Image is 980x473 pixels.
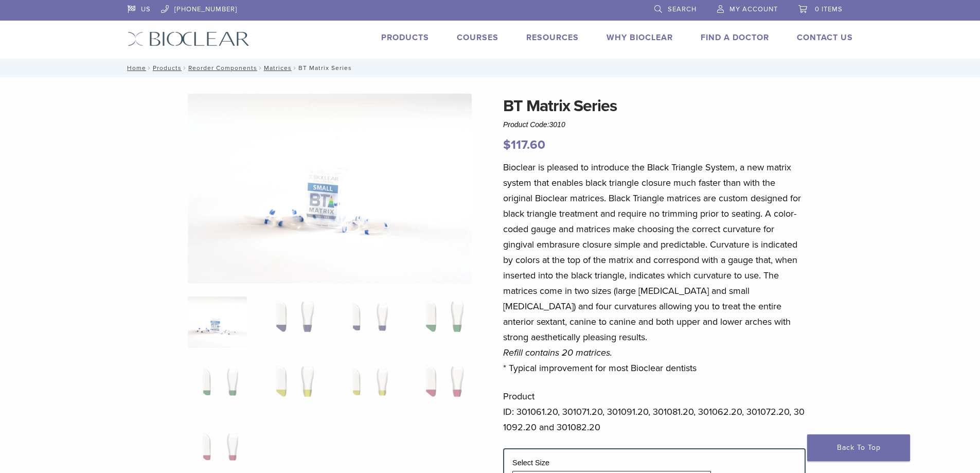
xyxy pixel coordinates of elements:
span: / [146,65,153,71]
span: 0 items [815,5,843,13]
span: / [292,65,298,71]
p: Product ID: 301061.20, 301071.20, 301091.20, 301081.20, 301062.20, 301072.20, 301092.20 and 30108... [503,389,806,435]
a: Reorder Components [188,64,257,72]
h1: BT Matrix Series [503,94,806,118]
a: Home [124,64,146,72]
img: Bioclear [128,31,250,46]
img: BT Matrix Series - Image 8 [412,361,471,413]
img: BT Matrix Series - Image 2 [262,296,322,348]
a: Back To Top [807,434,910,461]
a: Find A Doctor [701,32,769,43]
img: BT Matrix Series - Image 5 [188,361,247,413]
span: Search [668,5,697,13]
em: Refill contains 20 matrices. [503,347,612,358]
span: / [182,65,188,71]
img: Anterior Black Triangle Series Matrices [188,94,472,284]
nav: BT Matrix Series [120,59,861,77]
bdi: 117.60 [503,137,545,152]
span: 3010 [549,120,565,129]
a: Why Bioclear [607,32,673,43]
img: BT Matrix Series - Image 3 [337,296,397,348]
a: Matrices [264,64,292,72]
img: BT Matrix Series - Image 6 [262,361,322,413]
p: Bioclear is pleased to introduce the Black Triangle System, a new matrix system that enables blac... [503,160,806,376]
img: Anterior-Black-Triangle-Series-Matrices-324x324.jpg [188,296,247,348]
a: Products [153,64,182,72]
span: $ [503,137,511,152]
a: Resources [526,32,579,43]
span: My Account [729,5,778,13]
a: Products [381,32,429,43]
a: Contact Us [797,32,853,43]
a: Courses [457,32,498,43]
img: BT Matrix Series - Image 4 [412,296,471,348]
span: Product Code: [503,120,565,129]
img: BT Matrix Series - Image 7 [337,361,397,413]
span: / [257,65,264,71]
label: Select Size [512,459,549,467]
